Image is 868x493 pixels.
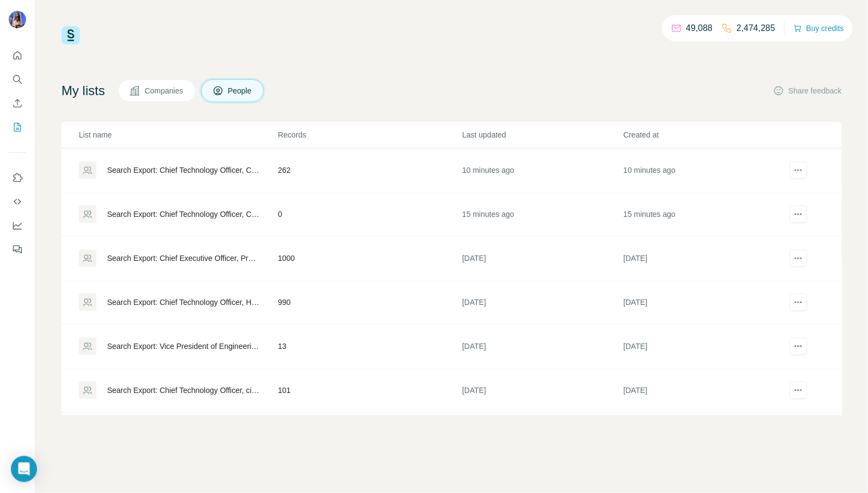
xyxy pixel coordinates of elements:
[107,385,259,396] div: Search Export: Chief Technology Officer, ciso, security, [PERSON_NAME]- Security contacts - [DATE...
[623,324,785,369] td: [DATE]
[790,161,807,179] button: actions
[9,11,26,28] img: Avatar
[9,216,26,235] button: Dashboard
[623,192,785,236] td: 15 minutes ago
[462,129,623,140] p: Last updated
[462,413,623,457] td: [DATE]
[793,21,844,36] button: Buy credits
[623,236,785,280] td: [DATE]
[61,26,80,45] img: Surfe Logo
[277,236,462,280] td: 1000
[686,22,713,35] p: 49,088
[790,249,807,267] button: actions
[107,297,259,308] div: Search Export: Chief Technology Officer, Head of Information Technology, procurement, genAI, head...
[790,338,807,355] button: actions
[790,294,807,311] button: actions
[277,280,462,324] td: 990
[737,22,776,35] p: 2,474,285
[790,382,807,399] button: actions
[107,165,259,176] div: Search Export: Chief Technology Officer, Chief Information Officer, Chief Executive Officer, Dire...
[623,413,785,457] td: [DATE]
[277,369,462,413] td: 101
[277,192,462,236] td: 0
[623,280,785,324] td: [DATE]
[61,82,105,99] h4: My lists
[462,280,623,324] td: [DATE]
[79,129,277,140] p: List name
[9,46,26,65] button: Quick start
[624,129,784,140] p: Created at
[790,205,807,223] button: actions
[9,168,26,188] button: Use Surfe on LinkedIn
[9,192,26,211] button: Use Surfe API
[462,148,623,192] td: 10 minutes ago
[107,253,259,264] div: Search Export: Chief Executive Officer, Professional Services >30 employees - [GEOGRAPHIC_DATA] -...
[623,148,785,192] td: 10 minutes ago
[623,369,785,413] td: [DATE]
[228,85,253,96] span: People
[107,209,259,220] div: Search Export: Chief Technology Officer, Chief Information Officer, Chief Executive Officer, Dire...
[9,93,26,113] button: Enrich CSV
[277,324,462,369] td: 13
[462,369,623,413] td: [DATE]
[462,324,623,369] td: [DATE]
[773,85,842,96] button: Share feedback
[277,413,462,457] td: 1000
[9,117,26,137] button: My lists
[107,341,259,352] div: Search Export: Vice President of Engineering, [PERSON_NAME]- Security contacts - [DATE] 12:37
[462,236,623,280] td: [DATE]
[277,148,462,192] td: 262
[11,456,37,482] div: Open Intercom Messenger
[145,85,184,96] span: Companies
[462,192,623,236] td: 15 minutes ago
[9,70,26,89] button: Search
[9,240,26,259] button: Feedback
[278,129,461,140] p: Records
